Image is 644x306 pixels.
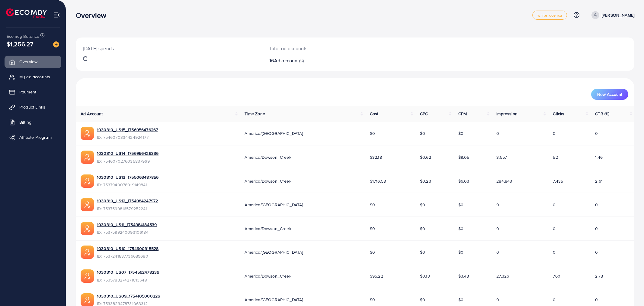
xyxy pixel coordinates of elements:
[420,130,425,136] span: $0
[370,178,386,184] span: $1716.58
[19,74,50,80] span: My ad accounts
[81,151,94,164] img: ic-ads-acc.e4c84228.svg
[370,273,383,279] span: $95.22
[97,182,159,188] span: ID: 7537940078019149841
[370,111,379,117] span: Cost
[496,154,507,160] span: 3,557
[532,11,567,20] a: white_agency
[595,130,598,136] span: 0
[553,178,563,184] span: 7,435
[597,92,622,96] span: New Account
[496,111,517,117] span: Impression
[420,154,431,160] span: $0.62
[245,226,291,232] span: America/Dawson_Creek
[589,11,634,19] a: [PERSON_NAME]
[496,202,499,208] span: 0
[553,249,556,255] span: 0
[97,277,159,283] span: ID: 7535788274271813649
[245,111,265,117] span: Time Zone
[81,222,94,235] img: ic-ads-acc.e4c84228.svg
[81,127,94,140] img: ic-ads-acc.e4c84228.svg
[458,154,469,160] span: $9.05
[97,246,159,252] a: 1030310_US10_1754900915528
[420,297,425,303] span: $0
[553,273,560,279] span: 760
[19,119,31,125] span: Billing
[458,273,469,279] span: $3.48
[458,249,463,255] span: $0
[553,154,558,160] span: 52
[5,71,61,83] a: My ad accounts
[6,8,47,18] img: logo
[97,127,158,133] a: 1030310_US15_1756956476267
[370,297,375,303] span: $0
[420,202,425,208] span: $0
[370,226,375,232] span: $0
[370,154,382,160] span: $32.18
[537,13,562,17] span: white_agency
[97,134,158,140] span: ID: 7546070334424924177
[420,273,430,279] span: $0.13
[81,174,94,188] img: ic-ads-acc.e4c84228.svg
[370,202,375,208] span: $0
[458,130,463,136] span: $0
[496,297,499,303] span: 0
[458,297,463,303] span: $0
[245,178,291,184] span: America/Dawson_Creek
[496,273,509,279] span: 27,326
[496,130,499,136] span: 0
[458,226,463,232] span: $0
[496,249,499,255] span: 0
[420,178,431,184] span: $0.23
[5,131,61,143] a: Affiliate Program
[97,198,158,204] a: 1030310_US12_1754984247972
[553,226,556,232] span: 0
[420,111,428,117] span: CPC
[81,246,94,259] img: ic-ads-acc.e4c84228.svg
[19,104,45,110] span: Product Links
[97,293,160,299] a: 1030310_US09_1754105000226
[7,33,39,39] span: Ecomdy Balance
[5,116,61,128] a: Billing
[53,41,59,47] img: image
[5,101,61,113] a: Product Links
[591,89,628,100] button: New Account
[5,56,61,68] a: Overview
[19,59,37,65] span: Overview
[553,130,556,136] span: 0
[370,130,375,136] span: $0
[19,89,36,95] span: Payment
[7,40,33,48] span: $1,256.27
[602,11,634,19] p: [PERSON_NAME]
[81,198,94,211] img: ic-ads-acc.e4c84228.svg
[458,178,469,184] span: $6.03
[458,111,467,117] span: CPM
[370,249,375,255] span: $0
[245,273,291,279] span: America/Dawson_Creek
[97,222,157,228] a: 1030310_US11_1754984184539
[595,273,603,279] span: 2.78
[5,86,61,98] a: Payment
[458,202,463,208] span: $0
[97,158,159,164] span: ID: 7546070276035837969
[76,11,111,20] h3: Overview
[19,134,52,140] span: Affiliate Program
[269,58,395,63] h2: 16
[97,206,158,212] span: ID: 7537599816579252241
[595,249,598,255] span: 0
[97,229,157,235] span: ID: 7537599240093106184
[269,45,395,52] p: Total ad accounts
[53,11,60,18] img: menu
[553,297,556,303] span: 0
[245,130,303,136] span: America/[GEOGRAPHIC_DATA]
[420,249,425,255] span: $0
[496,226,499,232] span: 0
[245,154,291,160] span: America/Dawson_Creek
[553,202,556,208] span: 0
[553,111,564,117] span: Clicks
[595,111,609,117] span: CTR (%)
[97,253,159,259] span: ID: 7537241837736689680
[97,174,159,180] a: 1030310_US13_1755063487856
[595,202,598,208] span: 0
